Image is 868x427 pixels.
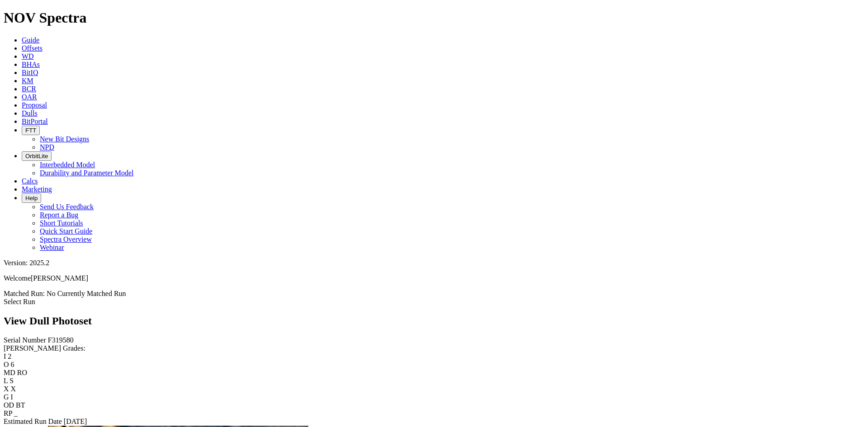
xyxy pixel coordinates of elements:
span: [DATE] [64,418,87,425]
span: No Currently Matched Run [47,290,126,297]
a: Proposal [22,101,47,109]
p: Welcome [4,274,864,282]
a: BCR [22,85,36,93]
span: S [9,377,14,385]
a: Short Tutorials [40,219,83,227]
a: OAR [22,93,37,101]
a: Interbedded Model [40,161,95,169]
label: G [4,393,9,401]
a: BitPortal [22,117,48,125]
h1: NOV Spectra [4,9,864,26]
a: KM [22,77,33,84]
label: Serial Number [4,336,46,344]
div: [PERSON_NAME] Grades: [4,344,864,352]
h2: View Dull Photoset [4,315,864,327]
label: O [4,361,9,368]
a: Spectra Overview [40,235,92,243]
label: Estimated Run Date [4,418,62,425]
span: RO [17,369,27,376]
a: Durability and Parameter Model [40,169,134,177]
button: OrbitLite [22,151,52,161]
span: FTT [25,127,36,134]
button: Help [22,193,41,203]
label: OD [4,401,14,409]
a: WD [22,52,34,60]
a: Dulls [22,109,38,117]
span: _ [14,409,18,417]
label: RP [4,409,12,417]
a: Quick Start Guide [40,227,92,235]
label: MD [4,369,15,376]
span: Matched Run: [4,290,45,297]
a: NPD [40,143,54,151]
a: Marketing [22,185,52,193]
a: Calcs [22,177,38,185]
div: Version: 2025.2 [4,259,864,267]
a: Webinar [40,244,64,251]
span: I [11,393,13,401]
a: Guide [22,36,39,44]
span: BT [16,401,25,409]
label: X [4,385,9,393]
span: Help [25,195,38,202]
button: FTT [22,126,40,135]
a: BHAs [22,61,40,68]
span: F319580 [48,336,74,344]
a: Report a Bug [40,211,78,219]
label: L [4,377,8,385]
a: BitIQ [22,69,38,76]
a: Select Run [4,298,35,305]
span: 6 [11,361,14,368]
span: [PERSON_NAME] [31,274,88,282]
a: Offsets [22,44,42,52]
span: 2 [8,352,11,360]
label: I [4,352,6,360]
a: New Bit Designs [40,135,89,143]
span: OrbitLite [25,153,48,160]
span: X [11,385,16,393]
a: Send Us Feedback [40,203,94,211]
